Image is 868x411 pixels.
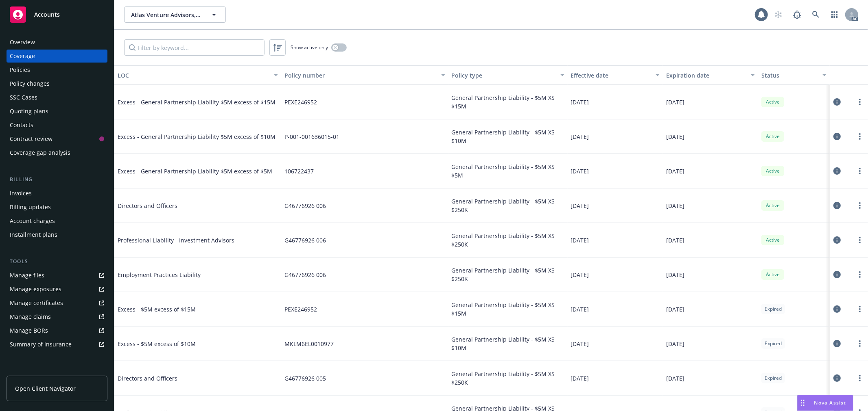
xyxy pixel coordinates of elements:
[7,283,107,296] a: Manage exposures
[284,236,326,244] span: G46776926 006
[571,305,589,314] span: [DATE]
[452,266,564,283] span: General Partnership Liability - $5M XS $250K
[666,374,684,383] span: [DATE]
[10,132,52,145] div: Contract review
[7,105,107,118] a: Quoting plans
[118,71,269,80] div: LOC
[10,338,72,351] div: Summary of insurance
[10,269,44,282] div: Manage files
[291,44,328,51] span: Show active only
[666,305,684,314] span: [DATE]
[7,214,107,227] a: Account charges
[281,65,448,85] button: Policy number
[284,71,436,80] div: Policy number
[666,132,684,141] span: [DATE]
[797,395,853,411] button: Nova Assist
[284,305,317,314] span: PEXE246952
[571,98,589,106] span: [DATE]
[10,105,48,118] div: Quoting plans
[284,132,339,141] span: P-001-001636015-01
[568,65,663,85] button: Effective date
[10,63,30,76] div: Policies
[855,304,865,314] a: more
[765,236,781,244] span: Active
[10,36,35,49] div: Overview
[10,77,50,90] div: Policy changes
[7,63,107,76] a: Policies
[7,77,107,90] a: Policy changes
[452,231,564,249] span: General Partnership Liability - $5M XS $250K
[571,167,589,175] span: [DATE]
[118,340,240,348] span: Excess - $5M excess of $10M
[284,340,334,348] span: MKLM6EL0010977
[770,6,787,23] a: Start snowing
[114,65,281,85] button: LOC
[765,202,781,209] span: Active
[118,132,275,141] span: Excess - General Partnership Liability $5M excess of $10M
[10,146,70,159] div: Coverage gap analysis
[855,166,865,176] a: more
[571,71,651,80] div: Effective date
[7,175,107,184] div: Billing
[7,338,107,351] a: Summary of insurance
[789,6,805,23] a: Report a Bug
[284,98,317,106] span: PEXE246952
[666,340,684,348] span: [DATE]
[855,235,865,245] a: more
[7,132,107,145] a: Contract review
[10,91,37,104] div: SSC Cases
[7,310,107,323] a: Manage claims
[7,257,107,266] div: Tools
[7,269,107,282] a: Manage files
[7,201,107,214] a: Billing updates
[284,270,326,279] span: G46776926 006
[571,374,589,383] span: [DATE]
[7,91,107,104] a: SSC Cases
[452,197,564,214] span: General Partnership Liability - $5M XS $250K
[7,187,107,200] a: Invoices
[765,340,782,347] span: Expired
[10,228,57,241] div: Installment plans
[666,98,684,106] span: [DATE]
[118,270,240,279] span: Employment Practices Liability
[124,39,265,56] input: Filter by keyword...
[765,133,781,140] span: Active
[761,71,818,80] div: Status
[7,50,107,63] a: Coverage
[855,132,865,141] a: more
[855,97,865,107] a: more
[284,201,326,210] span: G46776926 006
[284,167,314,175] span: 106722437
[452,335,564,352] span: General Partnership Liability - $5M XS $10M
[118,201,240,210] span: Directors and Officers
[855,373,865,383] a: more
[452,370,564,387] span: General Partnership Liability - $5M XS $250K
[131,11,201,19] span: Atlas Venture Advisors, Inc.
[571,340,589,348] span: [DATE]
[7,119,107,132] a: Contacts
[7,228,107,241] a: Installment plans
[666,71,746,80] div: Expiration date
[452,301,564,318] span: General Partnership Liability - $5M XS $15M
[10,50,35,63] div: Coverage
[10,187,32,200] div: Invoices
[452,162,564,180] span: General Partnership Liability - $5M XS $5M
[571,270,589,279] span: [DATE]
[10,310,51,323] div: Manage claims
[124,6,226,23] button: Atlas Venture Advisors, Inc.
[118,236,240,244] span: Professional Liability - Investment Advisors
[765,98,781,106] span: Active
[7,3,107,26] a: Accounts
[855,339,865,348] a: more
[798,395,808,411] div: Drag to move
[666,270,684,279] span: [DATE]
[118,98,275,106] span: Excess - General Partnership Liability $5M excess of $15M
[758,65,830,85] button: Status
[571,132,589,141] span: [DATE]
[10,324,48,337] div: Manage BORs
[855,270,865,279] a: more
[7,324,107,337] a: Manage BORs
[663,65,758,85] button: Expiration date
[118,167,272,175] span: Excess - General Partnership Liability $5M excess of $5M
[10,119,33,132] div: Contacts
